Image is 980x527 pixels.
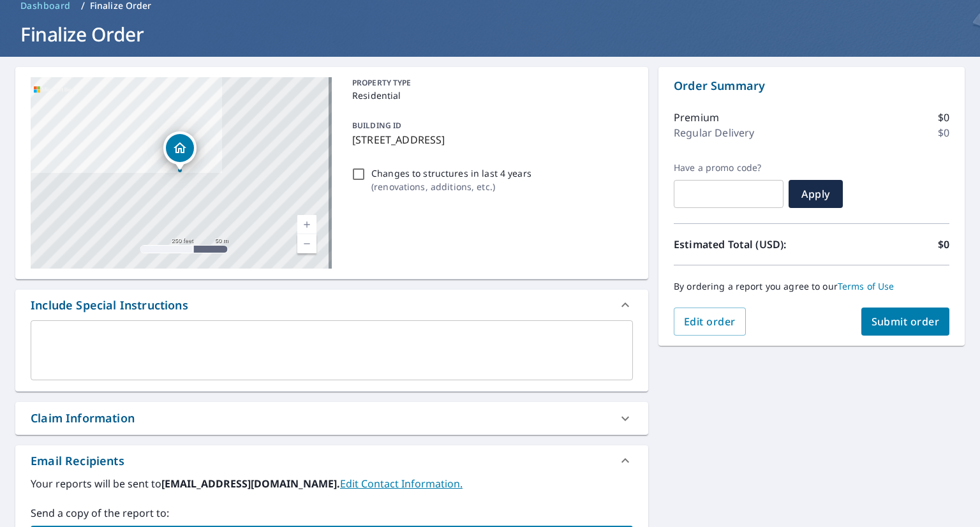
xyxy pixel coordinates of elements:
div: Email Recipients [15,445,648,476]
p: $0 [938,110,949,125]
p: Residential [352,89,628,102]
p: Order Summary [674,77,949,94]
p: PROPERTY TYPE [352,77,628,89]
button: Edit order [674,308,746,336]
label: Your reports will be sent to [31,476,633,491]
div: Claim Information [15,402,648,434]
p: $0 [938,125,949,140]
p: Changes to structures in last 4 years [371,167,531,180]
div: Include Special Instructions [31,297,188,314]
p: [STREET_ADDRESS] [352,132,628,147]
div: Dropped pin, building 1, Residential property, 8101 Brown Ct Alexandria, VA 22306 [163,131,197,171]
span: Edit order [684,315,736,329]
b: [EMAIL_ADDRESS][DOMAIN_NAME]. [161,477,340,491]
p: Premium [674,110,719,125]
p: BUILDING ID [352,120,401,131]
button: Apply [789,180,843,208]
p: Estimated Total (USD): [674,237,812,252]
a: Terms of Use [838,280,895,292]
h1: Finalize Order [15,21,965,47]
a: Current Level 17, Zoom In [297,215,316,234]
p: Regular Delivery [674,125,754,140]
label: Have a promo code? [674,162,783,174]
div: Claim Information [31,410,135,427]
p: $0 [938,237,949,252]
span: Apply [799,187,833,201]
p: ( renovations, additions, etc. ) [371,180,531,193]
div: Email Recipients [31,452,124,470]
button: Submit order [861,308,950,336]
div: Include Special Instructions [15,290,648,320]
label: Send a copy of the report to: [31,505,633,521]
span: Submit order [872,315,940,329]
a: EditContactInfo [340,477,463,491]
p: By ordering a report you agree to our [674,281,949,292]
a: Current Level 17, Zoom Out [297,234,316,253]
